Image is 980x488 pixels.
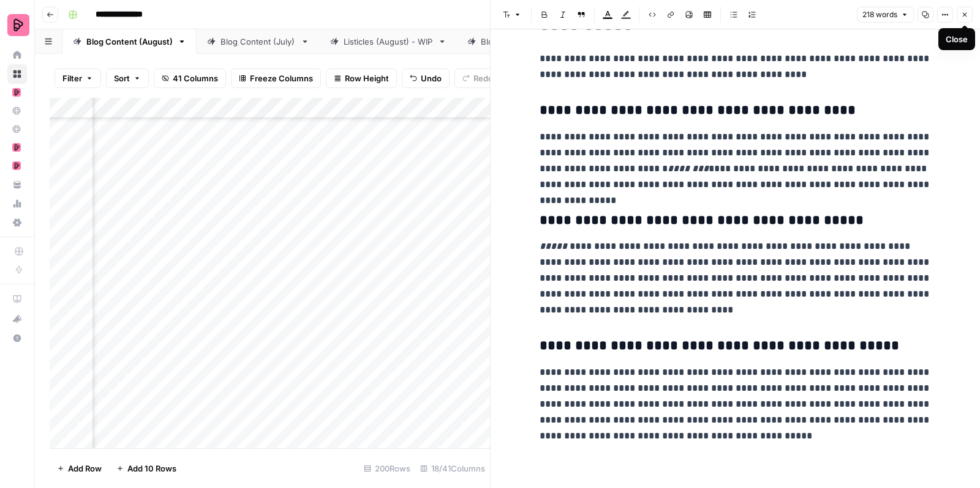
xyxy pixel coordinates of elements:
span: Add Row [68,462,102,475]
div: Blog Content (May) [481,35,556,48]
span: Row Height [345,72,389,84]
a: Blog Content (August) [62,29,197,54]
div: Listicles (August) - WIP [344,35,433,48]
a: Home [7,45,27,65]
button: Row Height [326,68,397,88]
img: mhz6d65ffplwgtj76gcfkrq5icux [12,143,21,152]
a: AirOps Academy [7,289,27,309]
div: What's new? [8,309,26,328]
button: Redo [454,68,501,88]
a: Browse [7,64,27,84]
div: 200 Rows [359,459,415,478]
img: Preply Logo [7,14,29,36]
a: Usage [7,194,27,213]
button: Add 10 Rows [109,459,184,478]
span: Add 10 Rows [127,462,176,475]
span: 41 Columns [173,72,218,84]
span: Redo [473,72,493,84]
img: mhz6d65ffplwgtj76gcfkrq5icux [12,88,21,97]
span: Undo [421,72,442,84]
button: Help + Support [7,328,27,348]
a: Blog Content (May) [457,29,580,54]
button: Undo [402,68,450,88]
button: Workspace: Preply [7,10,27,40]
button: Add Row [50,459,109,478]
a: Settings [7,213,27,232]
span: Filter [62,72,82,84]
div: Blog Content (August) [86,35,173,48]
span: Sort [114,72,130,84]
a: Listicles (August) - WIP [320,29,457,54]
span: Freeze Columns [250,72,313,84]
button: Sort [106,68,149,88]
img: mhz6d65ffplwgtj76gcfkrq5icux [12,161,21,170]
button: 41 Columns [154,68,226,88]
button: What's new? [7,309,27,328]
div: 18/41 Columns [415,459,490,478]
a: Your Data [7,175,27,194]
div: Close [946,33,968,45]
button: 218 words [857,7,914,23]
a: Blog Content (July) [197,29,320,54]
div: Blog Content (July) [221,35,296,48]
button: Freeze Columns [231,68,321,88]
span: 218 words [862,9,897,20]
button: Filter [55,68,101,88]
